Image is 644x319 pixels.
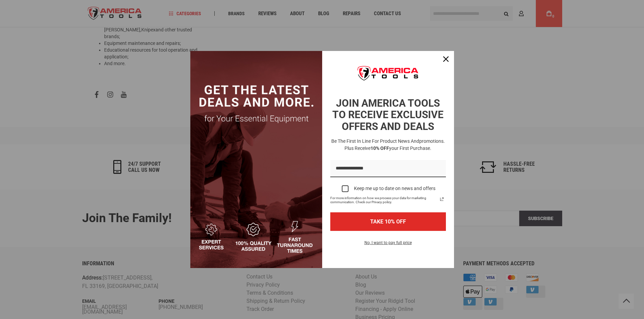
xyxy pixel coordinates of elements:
[443,56,449,62] svg: close icon
[330,160,446,177] input: Email field
[354,186,435,191] div: Keep me up to date on news and offers
[359,239,417,250] button: No, I want to pay full price
[371,145,389,151] strong: 10% OFF
[438,195,446,203] svg: link icon
[330,212,446,231] button: TAKE 10% OFF
[438,51,454,67] button: Close
[332,97,444,132] strong: JOIN AMERICA TOOLS TO RECEIVE EXCLUSIVE OFFERS AND DEALS
[329,138,447,152] h3: Be the first in line for product news and
[330,196,438,204] span: For more information on how we process your data for marketing communication. Check our Privacy p...
[438,195,446,203] a: Read our Privacy Policy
